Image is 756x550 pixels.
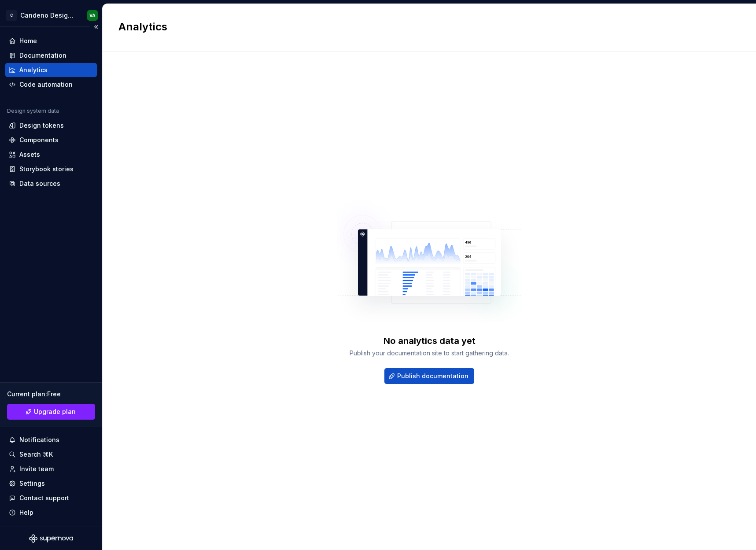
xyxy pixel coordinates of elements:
h2: Analytics [118,20,730,34]
a: Storybook stories [5,162,97,176]
div: Publish your documentation site to start gathering data. [350,349,509,358]
div: Data sources [19,179,60,188]
a: Code automation [5,78,97,92]
div: No analytics data yet [384,335,476,347]
div: VA [89,12,96,19]
div: Home [19,37,37,45]
button: CCandeno Design systemVA [2,6,100,25]
button: Publish documentation [384,368,474,384]
div: Notifications [19,436,59,444]
div: Assets [19,150,40,159]
a: Components [5,133,97,147]
span: Publish documentation [397,372,468,380]
a: Settings [5,476,97,491]
a: Design tokens [5,118,97,133]
a: Documentation [5,48,97,63]
div: Design system data [7,107,59,114]
a: Analytics [5,63,97,77]
div: Search ⌘K [19,450,53,459]
a: Upgrade plan [7,404,95,420]
button: Search ⌘K [5,447,97,461]
div: Candeno Design system [20,11,77,20]
div: Invite team [19,465,54,473]
div: Storybook stories [19,165,74,173]
div: Help [19,508,33,517]
div: Settings [19,479,45,488]
div: Design tokens [19,121,64,130]
a: Invite team [5,462,97,476]
a: Assets [5,148,97,162]
div: Current plan : Free [7,390,95,399]
div: Documentation [19,51,66,60]
button: Contact support [5,491,97,505]
svg: Supernova Logo [29,534,73,543]
div: Components [19,136,59,144]
a: Home [5,34,97,48]
div: Analytics [19,66,48,74]
div: Contact support [19,494,69,502]
button: Collapse sidebar [90,21,102,33]
div: Code automation [19,80,73,89]
div: C [6,10,17,21]
span: Upgrade plan [34,407,76,416]
button: Notifications [5,433,97,447]
button: Help [5,506,97,520]
a: Data sources [5,177,97,191]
